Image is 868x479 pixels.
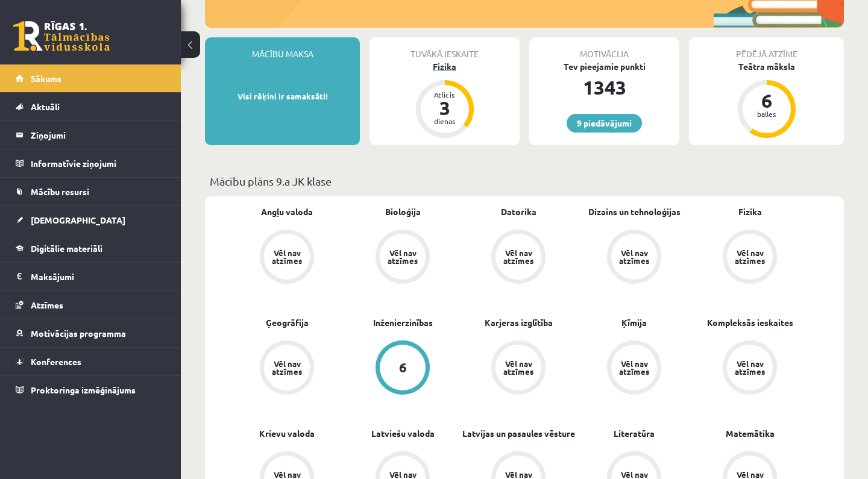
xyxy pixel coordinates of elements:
legend: Maksājumi [31,263,166,290]
div: Tuvākā ieskaite [370,37,520,60]
p: Visi rēķini ir samaksāti! [211,90,354,102]
a: Vēl nav atzīmes [229,340,345,397]
a: Proktoringa izmēģinājums [16,376,166,404]
a: Krievu valoda [259,427,315,440]
div: Tev pieejamie punkti [529,60,679,73]
div: Vēl nav atzīmes [733,360,767,375]
div: Fizika [370,60,520,73]
p: Mācību plāns 9.a JK klase [210,173,839,189]
legend: Ziņojumi [31,121,166,149]
a: Kompleksās ieskaites [707,316,793,329]
div: Vēl nav atzīmes [502,360,535,375]
a: Atzīmes [16,291,166,319]
span: Atzīmes [31,299,63,310]
a: Aktuāli [16,93,166,121]
span: [DEMOGRAPHIC_DATA] [31,214,125,225]
div: Mācību maksa [205,37,360,60]
div: Atlicis [427,91,463,98]
span: Digitālie materiāli [31,243,102,254]
a: Literatūra [614,427,655,440]
div: 6 [749,91,785,110]
div: Vēl nav atzīmes [617,249,651,265]
a: Latvijas un pasaules vēsture [462,427,575,440]
a: Motivācijas programma [16,319,166,347]
div: Vēl nav atzīmes [386,249,420,265]
a: Datorika [501,205,536,218]
div: 1343 [529,73,679,102]
a: Digitālie materiāli [16,234,166,262]
a: Fizika [738,205,762,218]
span: Motivācijas programma [31,328,126,339]
div: Vēl nav atzīmes [617,360,651,375]
a: Maksājumi [16,263,166,290]
a: Inženierzinības [373,316,433,329]
a: Teātra māksla 6 balles [689,60,844,140]
a: Vēl nav atzīmes [345,230,461,286]
div: Teātra māksla [689,60,844,73]
div: balles [749,110,785,117]
a: Vēl nav atzīmes [692,340,808,397]
a: Vēl nav atzīmes [576,230,692,286]
a: Vēl nav atzīmes [229,230,345,286]
a: Sākums [16,64,166,92]
a: Vēl nav atzīmes [576,340,692,397]
a: Ķīmija [621,316,647,329]
a: Ziņojumi [16,121,166,149]
a: Vēl nav atzīmes [692,230,808,286]
span: Proktoringa izmēģinājums [31,384,136,395]
a: Fizika Atlicis 3 dienas [370,60,520,140]
div: 6 [399,361,407,374]
a: Konferences [16,348,166,375]
span: Konferences [31,356,81,367]
a: Mācību resursi [16,178,166,205]
div: 3 [427,98,463,117]
a: Rīgas 1. Tālmācības vidusskola [13,21,110,51]
span: Aktuāli [31,101,60,112]
span: Mācību resursi [31,186,89,197]
a: Vēl nav atzīmes [461,230,576,286]
div: Vēl nav atzīmes [270,249,304,265]
span: Sākums [31,73,61,84]
a: Angļu valoda [261,205,313,218]
div: Vēl nav atzīmes [270,360,304,375]
a: 6 [345,340,461,397]
a: Informatīvie ziņojumi [16,149,166,177]
a: Karjeras izglītība [485,316,553,329]
a: Latviešu valoda [371,427,435,440]
a: 9 piedāvājumi [567,114,642,133]
legend: Informatīvie ziņojumi [31,149,166,177]
div: Motivācija [529,37,679,60]
a: Bioloģija [385,205,421,218]
div: Pēdējā atzīme [689,37,844,60]
div: dienas [427,117,463,125]
a: Ģeogrāfija [266,316,309,329]
a: [DEMOGRAPHIC_DATA] [16,206,166,234]
div: Vēl nav atzīmes [733,249,767,265]
a: Matemātika [726,427,775,440]
div: Vēl nav atzīmes [502,249,535,265]
a: Dizains un tehnoloģijas [588,205,681,218]
a: Vēl nav atzīmes [461,340,576,397]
